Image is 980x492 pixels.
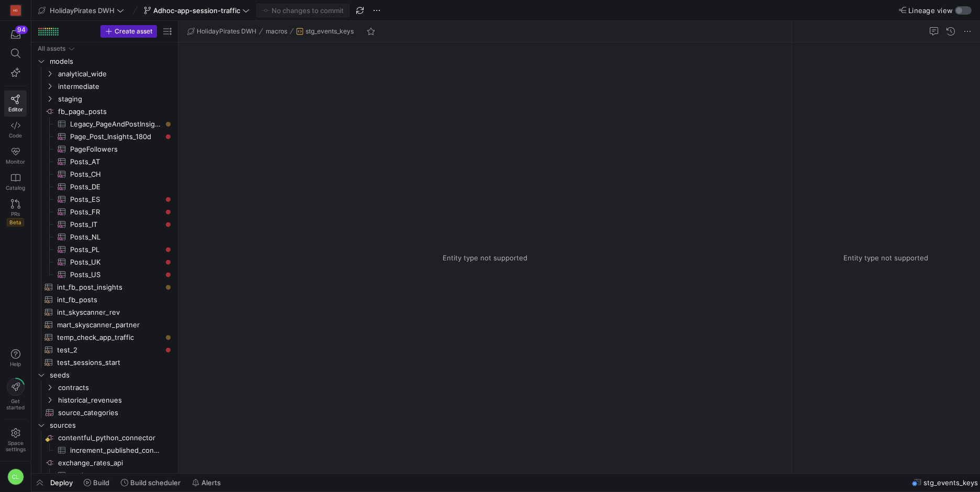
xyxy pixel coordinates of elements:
span: Posts_AT​​​​​​​​​ [70,156,162,168]
div: Press SPACE to select this row. [36,218,174,231]
a: Posts_PL​​​​​​​​​ [36,243,174,256]
button: Adhoc-app-session-traffic [141,4,252,17]
span: Entity type not supported [843,254,928,262]
span: source_categories​​​​​​ [58,407,162,419]
a: Page_Post_Insights_180d​​​​​​​​​ [36,130,174,143]
span: Alerts [201,478,221,487]
span: Legacy_PageAndPostInsights​​​​​​​​​ [70,118,162,130]
a: Spacesettings [4,424,27,457]
div: Press SPACE to select this row. [36,344,174,356]
span: Build [93,478,109,487]
a: test_2​​​​​​​​​​ [36,344,174,356]
div: Press SPACE to select this row. [36,105,174,118]
a: int_fb_post_insights​​​​​​​​​​ [36,281,174,293]
span: Posts_DE​​​​​​​​​ [70,181,162,193]
a: contentful_python_connector​​​​​​​​ [36,431,174,444]
div: HG [10,5,21,16]
div: Press SPACE to select this row. [36,143,174,155]
div: Press SPACE to select this row. [36,55,174,67]
span: historical_revenues [58,394,172,406]
div: Press SPACE to select this row. [36,281,174,293]
div: Press SPACE to select this row. [36,369,174,381]
a: exchange_rates​​​​​​​​​ [36,469,174,482]
span: Posts_NL​​​​​​​​​ [70,231,162,243]
span: Posts_FR​​​​​​​​​ [70,206,162,218]
a: Editor [4,90,27,117]
span: Posts_US​​​​​​​​​ [70,269,162,281]
div: Press SPACE to select this row. [36,155,174,168]
span: Page_Post_Insights_180d​​​​​​​​​ [70,131,162,143]
button: 94 [4,25,27,44]
a: Posts_FR​​​​​​​​​ [36,205,174,218]
span: seeds [50,369,172,381]
span: mart_skyscanner_partner​​​​​​​​​​ [57,319,162,331]
span: test_2​​​​​​​​​​ [57,344,162,356]
div: Press SPACE to select this row. [36,130,174,143]
span: Posts_CH​​​​​​​​​ [70,168,162,180]
a: Posts_DE​​​​​​​​​ [36,180,174,193]
div: Press SPACE to select this row. [36,293,174,306]
button: Help [4,345,27,372]
div: Press SPACE to select this row. [36,93,174,105]
a: mart_skyscanner_partner​​​​​​​​​​ [36,318,174,331]
div: CL [7,468,24,485]
span: exchange_rates​​​​​​​​​ [70,470,162,482]
a: Posts_UK​​​​​​​​​ [36,256,174,268]
span: analytical_wide [58,68,172,80]
span: macros [266,28,287,35]
a: Code [4,117,27,143]
span: Build scheduler [130,478,181,487]
div: Press SPACE to select this row. [36,419,174,431]
span: fb_page_posts​​​​​​​​ [58,106,172,118]
span: Create asset [115,28,152,35]
a: Monitor [4,143,27,169]
button: macros [263,25,290,38]
a: Posts_ES​​​​​​​​​ [36,193,174,205]
a: temp_check_app_traffic​​​​​​​​​​ [36,331,174,344]
span: int_fb_posts​​​​​​​​​​ [57,294,162,306]
a: exchange_rates_api​​​​​​​​ [36,456,174,469]
div: Press SPACE to select this row. [36,331,174,344]
div: Press SPACE to select this row. [36,406,174,419]
button: Alerts [187,474,226,491]
span: Catalog [6,185,25,191]
span: Deploy [50,478,73,487]
div: Press SPACE to select this row. [36,256,174,268]
div: Press SPACE to select this row. [36,80,174,93]
span: Lineage view [908,6,953,15]
span: models [50,55,172,67]
span: Posts_ES​​​​​​​​​ [70,193,162,205]
span: intermediate [58,81,172,93]
span: Monitor [6,158,25,165]
span: Help [9,361,22,367]
span: Space settings [6,440,26,452]
button: CL [4,466,27,488]
span: Get started [6,398,25,410]
a: Posts_US​​​​​​​​​ [36,268,174,281]
span: test_sessions_start​​​​​​​​​​ [57,357,162,369]
span: staging [58,93,172,105]
span: stg_events_keys [923,478,978,487]
div: Press SPACE to select this row. [36,67,174,80]
div: Press SPACE to select this row. [36,180,174,193]
span: PageFollowers​​​​​​​​​ [70,143,162,155]
div: Press SPACE to select this row. [36,118,174,130]
a: Posts_NL​​​​​​​​​ [36,231,174,243]
a: HG [4,2,27,19]
button: Build [79,474,114,491]
div: Press SPACE to select this row. [36,356,174,369]
span: Posts_PL​​​​​​​​​ [70,244,162,256]
div: Press SPACE to select this row. [36,318,174,331]
span: int_fb_post_insights​​​​​​​​​​ [57,281,162,293]
div: Press SPACE to select this row. [36,306,174,318]
span: temp_check_app_traffic​​​​​​​​​​ [57,331,162,344]
span: exchange_rates_api​​​​​​​​ [58,457,172,469]
div: Press SPACE to select this row. [36,456,174,469]
span: sources [50,419,172,431]
span: Editor [8,106,23,112]
div: Press SPACE to select this row. [36,431,174,444]
span: stg_events_keys [306,28,354,35]
div: Press SPACE to select this row. [36,268,174,281]
button: Build scheduler [116,474,185,491]
div: Press SPACE to select this row. [36,42,174,55]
